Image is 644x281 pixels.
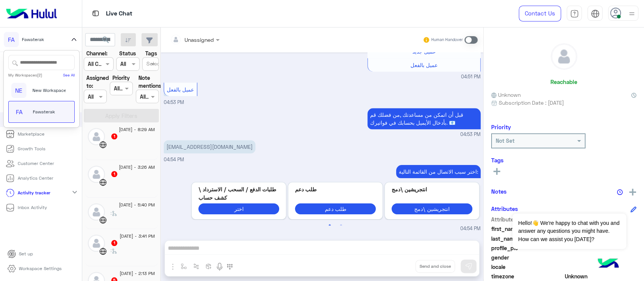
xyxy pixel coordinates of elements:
img: defaultAdmin.png [551,44,577,69]
div: NE [11,83,26,98]
button: Send and close [415,260,455,273]
span: [DATE] - 5:40 PM [119,202,155,208]
button: 1 of 2 [326,221,334,229]
span: 1 [111,133,117,139]
a: See All [63,73,75,77]
span: last_name [491,235,563,243]
img: tab [591,9,599,18]
button: اختر [198,203,279,214]
label: Tags [145,49,157,57]
h6: Attributes [491,205,518,212]
p: 17/8/2025, 4:53 PM [367,108,481,129]
span: عميل جديد [412,48,436,55]
div: My Workspaces [8,72,42,78]
button: انتجريشين \دمج [392,203,472,214]
span: : [111,247,117,253]
img: defaultAdmin.png [88,203,105,220]
img: WebChat [99,247,107,255]
span: عميل بالفعل [410,62,438,68]
span: Attribute Name [491,215,563,223]
img: Logo [3,6,60,21]
span: [DATE] - 3:26 AM [119,164,155,171]
img: defaultAdmin.png [88,128,105,145]
span: 04:53 PM [460,131,481,138]
label: Assigned to: [86,74,109,90]
p: Growth Tools [18,145,45,152]
span: [DATE] - 3:41 PM [120,233,155,240]
span: Unknown [565,272,637,280]
button: Apply Filters [84,109,159,122]
span: gender [491,254,563,261]
span: Fawaterak [22,36,44,43]
span: 04:51 PM [461,73,481,81]
small: Human Handover [431,37,463,43]
span: 04:54 PM [460,225,481,232]
a: Contact Us [519,6,561,21]
span: (2) [37,73,42,77]
span: 1 [111,171,117,177]
p: Marketplace [18,131,45,137]
span: null [565,254,637,261]
img: defaultAdmin.png [88,166,105,183]
img: hulul-logo.png [595,251,621,277]
label: Status [119,49,136,57]
p: Activity tracker [18,189,50,196]
span: Unknown [491,91,521,99]
span: first_name [491,225,563,233]
span: عميل بالفعل [167,86,194,93]
mat-icon: expand_more [70,188,79,197]
img: defaultAdmin.png [88,235,105,252]
h6: Notes [491,188,507,195]
a: Workspace Settings [2,261,68,276]
span: Hello!👋 We're happy to chat with you and answer any questions you might have. How can we assist y... [512,214,626,249]
button: 2 of 2 [337,221,345,229]
a: tab [567,6,582,21]
p: 17/8/2025, 4:54 PM [396,165,481,178]
span: 04:53 PM [164,99,184,105]
img: WebChat [99,141,107,148]
img: tab [570,9,579,18]
p: Workspace Settings [19,265,61,272]
img: WebChat [99,216,107,224]
h6: Tags [491,157,636,163]
p: Set up [19,250,33,257]
span: 04:54 PM [164,157,184,162]
img: add [629,189,636,195]
p: Analytics Center [18,175,53,182]
p: Inbox Activity [18,204,47,211]
label: Priority [112,74,130,82]
span: New Workspace 1 [32,87,70,94]
span: [DATE] - 8:29 AM [119,126,155,133]
a: Set up [2,247,39,261]
span: Fawaterak [33,108,55,115]
h6: Priority [491,124,511,130]
p: Live Chat [106,9,132,19]
span: profile_pic [491,244,563,252]
img: notes [617,189,623,195]
span: 1 [111,240,117,246]
span: [DATE] - 2:13 PM [120,270,155,277]
p: 17/8/2025, 4:54 PM [164,140,255,153]
img: WebChat [99,179,107,186]
div: FA [4,32,19,47]
label: Note mentions [138,74,161,90]
h6: Reachable [550,78,577,85]
span: : [111,210,117,216]
span: timezone [491,272,563,280]
p: Customer Center [18,160,54,167]
p: انتجريشين \دمج [392,185,472,193]
button: طلب دعم [295,203,376,214]
span: null [565,263,637,271]
span: search [101,35,110,44]
span: locale [491,263,563,271]
div: Select [145,60,162,69]
p: طلب دعم [295,185,376,193]
p: طلبات الدفع / السحب / الاسترداد \ كشف حساب [198,185,279,202]
span: Subscription Date : [DATE] [499,99,564,107]
label: Channel: [86,49,108,57]
div: FA [12,104,27,119]
img: tab [91,9,100,18]
button: search [97,33,115,49]
img: profile [627,9,636,18]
